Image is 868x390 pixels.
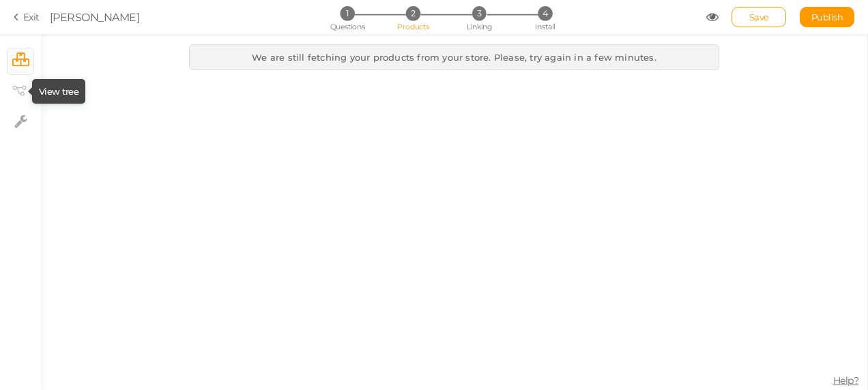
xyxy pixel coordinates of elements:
span: Install [535,22,555,31]
div: Save [732,7,786,27]
div: [PERSON_NAME] [50,9,140,25]
div: We are still fetching your products from your store. Please, try again in a few minutes. [189,44,719,70]
li: 1 Questions [315,6,379,20]
span: Save [749,12,769,22]
span: Publish [811,12,843,22]
span: Products [397,22,429,31]
a: Exit [14,10,40,24]
span: 3 [472,6,487,20]
span: Questions [330,22,365,31]
span: 1 [340,6,354,20]
li: 4 Install [513,6,577,20]
li: 2 Products [381,6,445,20]
span: 2 [406,6,420,20]
li: View tree [7,78,34,105]
span: Help? [833,374,859,387]
a: View tree [8,78,33,104]
span: 4 [538,6,552,20]
li: 3 Linking [448,6,511,20]
span: Linking [467,22,491,31]
tip-tip: View tree [39,86,79,97]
